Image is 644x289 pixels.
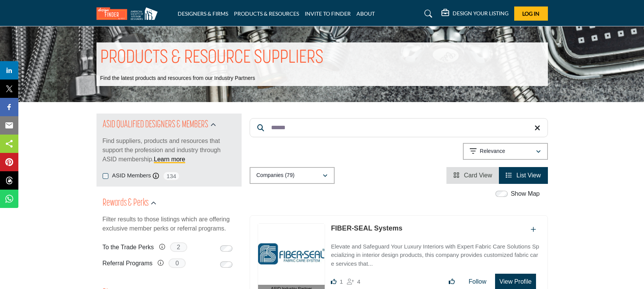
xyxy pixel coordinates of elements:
[506,172,541,179] a: View List
[347,277,360,286] div: Followers
[154,156,185,162] a: Learn more
[250,167,335,184] button: Companies (79)
[103,257,153,270] label: Referral Programs
[531,226,536,233] a: Add To List
[100,46,324,70] h1: PRODUCTS & RESOURCE SUPPLIERS
[331,242,539,268] p: Elevate and Safeguard Your Luxury Interiors with Expert Fabric Care Solutions Specializing in int...
[517,172,541,179] span: List View
[522,10,539,17] span: Log In
[103,118,208,132] h2: ASID QUALIFIED DESIGNERS & MEMBERS
[453,10,508,17] h5: DESIGN YOUR LISTING
[331,224,402,232] a: FIBER-SEAL Systems
[305,10,351,17] a: INVITE TO FINDER
[340,278,343,285] span: 1
[220,261,232,268] input: Switch to Referral Programs
[103,196,149,210] h2: Rewards & Perks
[168,258,186,268] span: 0
[441,9,508,18] div: DESIGN YOUR LISTING
[163,171,180,181] span: 134
[357,278,360,285] span: 4
[417,8,437,20] a: Search
[100,75,255,82] p: Find the latest products and resources from our Industry Partners
[103,215,235,233] p: Filter results to those listings which are offering exclusive member perks or referral programs.
[331,238,539,268] a: Elevate and Safeguard Your Luxury Interiors with Expert Fabric Care Solutions Specializing in int...
[178,10,228,17] a: DESIGNERS & FIRMS
[112,171,151,180] label: ASID Members
[103,240,154,254] label: To the Trade Perks
[464,172,492,179] span: Card View
[331,223,402,234] p: FIBER-SEAL Systems
[453,172,492,179] a: View Card
[170,242,187,252] span: 2
[356,10,375,17] a: ABOUT
[499,167,548,184] li: List View
[103,136,235,164] p: Find suppliers, products and resources that support the profession and industry through ASID memb...
[250,118,548,137] input: Search Keyword
[511,189,540,198] label: Show Map
[463,143,548,160] button: Relevance
[220,245,232,252] input: Switch to To the Trade Perks
[446,167,499,184] li: Card View
[103,173,108,179] input: ASID Members checkbox
[234,10,299,17] a: PRODUCTS & RESOURCES
[331,279,337,284] i: Like
[480,148,505,155] p: Relevance
[257,172,295,179] p: Companies (79)
[258,224,325,285] img: FIBER-SEAL Systems
[96,7,162,20] img: Site Logo
[514,6,548,21] button: Log In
